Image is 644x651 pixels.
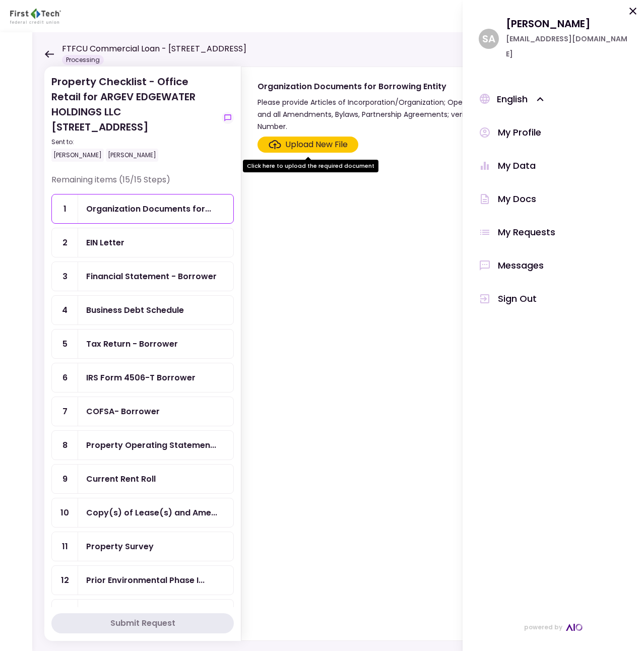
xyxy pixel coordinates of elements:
a: 12Prior Environmental Phase I and/or Phase II [51,565,234,595]
div: Organization Documents for Borrowing EntityPlease provide Articles of Incorporation/Organization;... [241,67,624,641]
div: IRS Form 4506-T Borrower [86,371,196,384]
a: 5Tax Return - Borrower [51,329,234,359]
div: Property Checklist - Office Retail for ARGEV EDGEWATER HOLDINGS LLC [STREET_ADDRESS] [51,74,218,162]
a: 7COFSA- Borrower [51,397,234,426]
div: Business Debt Schedule [86,304,184,316]
div: Submit Request [110,617,175,629]
div: [EMAIL_ADDRESS][DOMAIN_NAME] [506,31,628,61]
h1: FTFCU Commercial Loan - [STREET_ADDRESS] [62,43,246,55]
div: Organization Documents for Borrowing Entity [86,203,211,215]
div: Copy(s) of Lease(s) and Amendment(s) [86,506,217,519]
div: My Profile [498,125,541,140]
button: Ok, close [627,5,639,21]
a: 8Property Operating Statements [51,430,234,460]
div: [PERSON_NAME] [506,16,628,31]
a: 6IRS Form 4506-T Borrower [51,363,234,393]
a: 13Management Agreement [51,599,234,629]
div: English [497,92,547,107]
div: 11 [52,532,78,561]
img: AIO Logo [566,624,583,631]
div: Tax Return - Borrower [86,338,178,350]
div: 4 [52,296,78,324]
div: 13 [52,600,78,628]
a: 4Business Debt Schedule [51,295,234,325]
div: Click here to upload the required document [243,160,378,172]
div: 1 [52,194,78,223]
div: [PERSON_NAME] [51,149,104,162]
div: 6 [52,363,78,392]
img: Partner icon [10,9,61,24]
div: [PERSON_NAME] [106,149,158,162]
a: 2EIN Letter [51,228,234,257]
div: Remaining items (15/15 Steps) [51,174,234,194]
div: Please provide Articles of Incorporation/Organization; Operation Agreement(s) and all Amendments,... [257,96,543,133]
div: Financial Statement - Borrower [86,270,217,283]
div: Current Rent Roll [86,473,156,485]
div: 2 [52,228,78,257]
button: show-messages [222,112,234,124]
div: Property Survey [86,540,154,553]
div: Processing [62,55,104,65]
div: 10 [52,498,78,527]
div: COFSA- Borrower [86,405,160,418]
div: My Requests [498,225,555,240]
div: 5 [52,330,78,358]
a: 3Financial Statement - Borrower [51,262,234,291]
a: 1Organization Documents for Borrowing Entity [51,194,234,224]
div: 8 [52,431,78,460]
div: 9 [52,465,78,493]
span: Click here to upload the required document [257,137,358,153]
div: My Docs [498,191,536,207]
div: Sent to: [51,138,218,147]
div: Messages [498,258,544,273]
div: Organization Documents for Borrowing Entity [257,80,543,93]
div: 12 [52,566,78,595]
a: 11Property Survey [51,532,234,561]
div: 7 [52,397,78,426]
div: 3 [52,262,78,291]
div: EIN Letter [86,236,124,249]
div: Property Operating Statements [86,439,216,451]
a: 10Copy(s) of Lease(s) and Amendment(s) [51,498,234,528]
div: My Data [498,158,536,173]
div: Prior Environmental Phase I and/or Phase II [86,574,205,587]
div: Sign Out [498,291,537,306]
button: Submit Request [51,613,234,633]
div: Upload New File [285,139,348,151]
div: S A [479,29,499,49]
a: 9Current Rent Roll [51,464,234,494]
span: powered by [524,620,562,635]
